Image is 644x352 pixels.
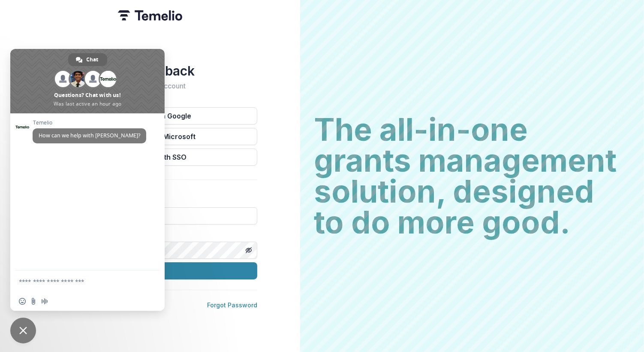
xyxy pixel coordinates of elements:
img: Temelio [118,10,182,21]
span: Send a file [30,298,37,305]
a: Forgot Password [207,301,257,309]
span: Audio message [41,298,48,305]
a: Close chat [10,318,36,343]
button: Toggle password visibility [242,243,256,257]
a: Chat [68,53,107,66]
span: Chat [87,53,99,66]
textarea: Compose your message... [19,270,139,292]
span: Temelio [33,120,146,126]
span: Insert an emoji [19,298,26,305]
span: How can we help with [PERSON_NAME]? [39,132,140,139]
